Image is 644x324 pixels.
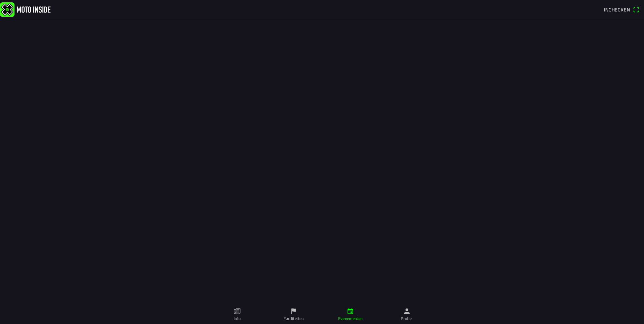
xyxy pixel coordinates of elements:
[604,6,630,13] span: Inchecken
[601,4,643,15] a: Incheckenqr scanner
[338,316,363,322] ion-label: Evenementen
[403,307,411,315] ion-icon: person
[347,307,354,315] ion-icon: calendar
[290,307,297,315] ion-icon: flag
[284,316,303,322] ion-label: Faciliteiten
[233,307,241,315] ion-icon: paper
[401,316,413,322] ion-label: Profiel
[234,316,240,322] ion-label: Info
